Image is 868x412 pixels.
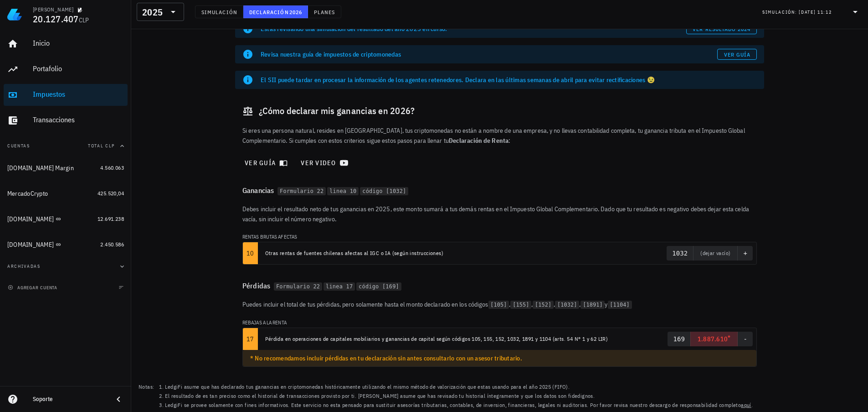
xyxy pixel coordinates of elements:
code: [152] [533,301,554,309]
code: [1032] [555,301,579,309]
a: Portafolio [4,58,128,80]
button: Planes [308,5,341,18]
span: Total CLP [88,143,115,149]
div: MercadoCrypto [7,190,48,198]
span: Declaración [249,9,289,16]
div: Simulación: [762,6,799,18]
button: CuentasTotal CLP [4,135,128,157]
div: [DOMAIN_NAME] Margin [7,164,74,172]
code: código [1032] [360,187,408,196]
span: Simulación [201,9,237,16]
span: 425.520,04 [98,190,124,197]
span: CLP [79,16,89,24]
a: ver video [297,155,353,171]
p: Debes incluir el resultado neto de tus ganancias en 2025, este monto sumará a tus demás rentas en... [242,204,757,224]
div: Impuestos [33,90,124,99]
a: Ver guía [717,49,757,60]
div: Simulación:[DATE] 11:12 [757,3,866,21]
span: (dejar vacío) [693,249,738,258]
span: 2026 [289,9,302,16]
p: Puedes incluir el total de tus pérdidas, pero solamente hasta el monto declarado en los códigos ,... [242,299,757,310]
a: Impuestos [4,84,128,106]
a: MercadoCrypto 425.520,04 [4,183,128,204]
td: 10 [243,242,258,264]
button: Simulación [195,5,243,18]
li: LedgiFi se provee solamente con fines informativos. Este servicio no esta pensado para sustituir ... [165,401,753,410]
code: código [169] [356,282,401,291]
strong: Declaración de Renta [449,136,508,145]
a: aquí [741,402,751,408]
span: 20.127.407 [33,13,79,25]
code: linea 17 [324,282,355,291]
img: LedgiFi [7,7,22,22]
a: Transacciones [4,110,128,131]
td: 17 [243,328,258,350]
span: 2.450.586 [100,241,124,248]
pre: + [743,249,747,258]
div: * No recomendamos incluir pérdidas en tu declaración sin antes consultarlo con un asesor tributario. [250,354,749,363]
span: 4.560.063 [100,164,124,171]
div: [DOMAIN_NAME] [7,215,54,223]
code: [1104] [608,301,632,309]
span: 12.691.238 [98,215,124,222]
span: 1.887.610 [698,335,728,343]
a: [DOMAIN_NAME] 12.691.238 [4,208,128,230]
div: Soporte [33,396,106,403]
code: Formulario 22 [274,282,322,291]
span: ver guía [244,159,289,167]
code: linea 10 [327,187,359,196]
div: [PERSON_NAME] [33,6,73,13]
div: [DOMAIN_NAME] [7,241,54,249]
span: Planes [313,9,335,16]
span: Ver guía [724,51,751,58]
pre: 1032 [672,249,688,258]
button: Archivadas [4,256,128,277]
span: ver video [300,159,349,167]
li: El resultado de es tan preciso como el historial de transacciones provisto por ti. [PERSON_NAME] ... [165,391,753,401]
div: 2025 [142,8,163,17]
div: 2025 [137,3,184,21]
td: Otras rentas de fuentes chilenas afectas al IGC o IA (según instrucciones) [258,242,590,264]
div: Si eres una persona natural, resides en [GEOGRAPHIC_DATA], tus criptomonedas no están a nombre de... [237,120,762,151]
div: Transacciones [33,115,124,124]
div: El SII puede tardar en procesar la información de los agentes retenedores. Declara en las últimas... [261,75,757,84]
code: [105] [488,301,509,309]
div: Inicio [33,39,124,47]
a: [DOMAIN_NAME] 2.450.586 [4,234,128,256]
code: [155] [510,301,531,309]
button: ver guía [241,155,293,171]
code: Formulario 22 [277,187,326,196]
a: Inicio [4,33,128,55]
span: agregar cuenta [10,285,57,291]
code: [1891] [580,301,605,309]
div: [DATE] 11:12 [799,8,832,17]
a: [DOMAIN_NAME] Margin 4.560.063 [4,157,128,179]
span: Pérdidas [242,279,274,292]
td: Pérdida en operaciones de capitales mobiliarios y ganancias de capital según códigos 105, 155, 15... [258,328,651,350]
button: agregar cuenta [5,283,62,292]
button: Declaración 2026 [243,5,308,18]
div: ¿Cómo declarar mis ganancias en 2026? [235,96,764,125]
div: Revisa nuestra guía de impuestos de criptomonedas [261,50,717,59]
small: RENTAS BRUTAS AFECTAS [242,234,297,240]
pre: 169 [673,334,685,344]
pre: - [743,334,747,344]
span: Ganancias [242,184,277,197]
div: Portafolio [33,64,124,73]
small: REBAJAS A LA RENTA [242,319,287,326]
li: LedgiFi asume que has declarado tus ganancias en criptomonedas históricamente utilizando el mismo... [165,382,753,391]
